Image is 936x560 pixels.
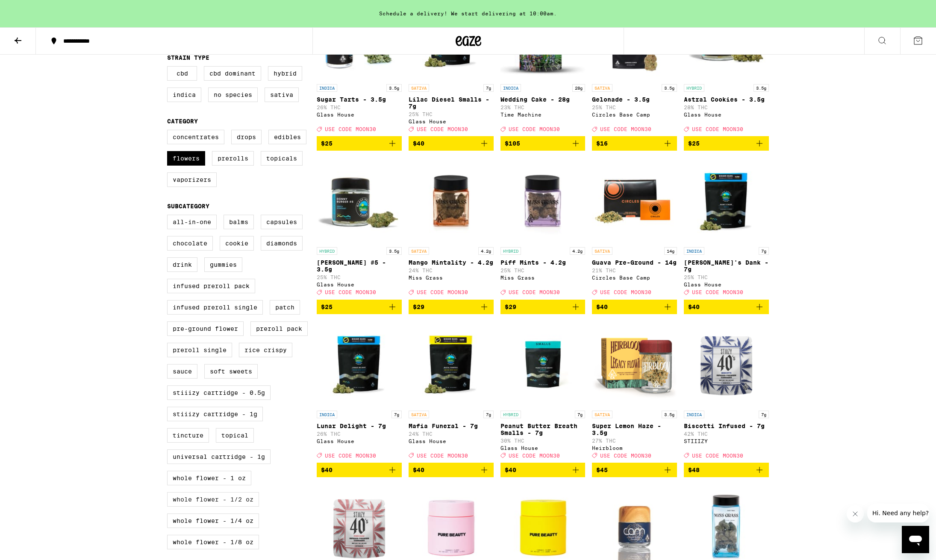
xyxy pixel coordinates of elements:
span: $105 [505,140,520,147]
p: HYBRID [500,247,521,255]
p: SATIVA [409,247,429,255]
p: HYBRID [684,84,704,92]
span: USE CODE MOON30 [325,453,376,458]
label: Prerolls [212,151,254,166]
div: STIIIZY [684,438,769,444]
span: USE CODE MOON30 [600,126,651,132]
p: Mafia Funeral - 7g [409,423,494,429]
label: Pre-ground Flower [167,321,244,336]
span: USE CODE MOON30 [692,126,743,132]
p: 27% THC [592,438,677,443]
button: Add to bag [317,136,402,151]
img: Glass House - Donny Burger #5 - 3.5g [317,157,402,243]
iframe: Button to launch messaging window [902,526,929,553]
p: 3.5g [386,247,402,255]
p: 7g [759,247,769,255]
p: SATIVA [409,84,429,92]
button: Add to bag [409,136,494,151]
label: Sativa [265,87,299,102]
button: Add to bag [500,136,586,151]
p: INDICA [684,411,704,418]
label: STIIIZY Cartridge - 0.5g [167,385,271,400]
span: USE CODE MOON30 [417,290,468,295]
span: USE CODE MOON30 [417,453,468,458]
p: SATIVA [592,84,612,92]
p: Lunar Delight - 7g [317,423,402,429]
label: Flowers [167,151,205,166]
span: USE CODE MOON30 [692,290,743,295]
p: 25% THC [500,268,586,273]
p: 7g [483,84,494,92]
span: $29 [413,303,424,310]
a: Open page for Biscotti Infused - 7g from STIIIZY [684,321,769,463]
label: Diamonds [261,236,303,251]
span: $40 [688,303,700,310]
p: Peanut Butter Breath Smalls - 7g [500,423,586,436]
div: Heirbloom [592,445,677,451]
button: Add to bag [317,300,402,314]
a: Open page for Mafia Funeral - 7g from Glass House [409,321,494,463]
label: Universal Cartridge - 1g [167,449,271,464]
span: $40 [596,303,608,310]
div: Glass House [317,282,402,287]
p: 4.2g [570,247,585,255]
button: Add to bag [592,300,677,314]
legend: Category [167,118,198,125]
p: INDICA [317,84,337,92]
p: 24% THC [409,431,494,437]
label: Topicals [261,151,303,166]
label: Soft Sweets [204,364,258,379]
span: $40 [321,467,333,473]
p: 7g [759,411,769,418]
p: Piff Mints - 4.2g [500,259,586,266]
label: Topical [216,428,254,443]
label: Sauce [167,364,197,379]
p: 26% THC [317,105,402,110]
p: INDICA [684,247,704,255]
div: Circles Base Camp [592,275,677,280]
button: Add to bag [409,300,494,314]
label: Balms [224,215,254,229]
div: Glass House [409,119,494,124]
p: 21% THC [592,268,677,273]
span: USE CODE MOON30 [600,453,651,458]
span: USE CODE MOON30 [692,453,743,458]
label: Tincture [167,428,209,443]
label: Concentrates [167,130,224,144]
img: Glass House - Mafia Funeral - 7g [409,321,494,406]
label: STIIIZY Cartridge - 1g [167,407,263,421]
p: 3.5g [754,84,769,92]
label: Infused Preroll Pack [167,279,255,293]
label: Drink [167,257,197,272]
button: Add to bag [592,136,677,151]
legend: Subcategory [167,203,209,210]
p: 25% THC [409,111,494,117]
p: [PERSON_NAME] #5 - 3.5g [317,259,402,273]
a: Open page for Super Lemon Haze - 3.5g from Heirbloom [592,321,677,463]
p: 14g [664,247,677,255]
label: Rice Crispy [239,343,292,357]
span: USE CODE MOON30 [509,126,560,132]
span: $48 [688,467,700,473]
span: USE CODE MOON30 [325,126,376,132]
label: Capsules [261,215,303,229]
div: Glass House [684,282,769,287]
div: Glass House [500,445,586,451]
p: HYBRID [500,411,521,418]
span: $29 [505,303,516,310]
button: Add to bag [317,463,402,477]
a: Open page for Mango Mintality - 4.2g from Miss Grass [409,157,494,299]
p: 3.5g [662,84,677,92]
span: $25 [688,140,700,147]
p: Gelonade - 3.5g [592,96,677,103]
p: Biscotti Infused - 7g [684,423,769,429]
img: Miss Grass - Mango Mintality - 4.2g [409,157,494,243]
p: Mango Mintality - 4.2g [409,259,494,266]
p: 42% THC [684,431,769,437]
iframe: Message from company [867,504,929,522]
span: $25 [321,140,333,147]
p: 28% THC [684,105,769,110]
img: Glass House - Hank's Dank - 7g [684,157,769,243]
p: 7g [391,411,402,418]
